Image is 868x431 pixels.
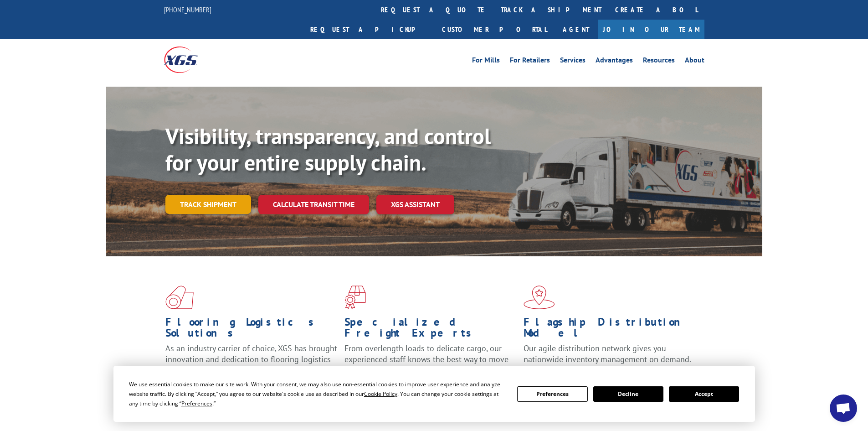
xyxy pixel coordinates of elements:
h1: Flagship Distribution Model [524,317,696,343]
div: Cookie Consent Prompt [113,366,755,422]
a: Customer Portal [435,20,554,39]
a: About [685,57,704,67]
a: For Retailers [510,57,550,67]
a: Advantages [596,57,633,67]
h1: Specialized Freight Experts [344,317,517,343]
a: [PHONE_NUMBER] [164,5,211,14]
span: Preferences [181,400,212,407]
a: Join Our Team [598,20,704,39]
p: From overlength loads to delicate cargo, our experienced staff knows the best way to move your fr... [344,343,517,384]
a: XGS ASSISTANT [376,195,454,214]
span: Our agile distribution network gives you nationwide inventory management on demand. [524,343,691,364]
a: Request a pickup [303,20,435,39]
button: Decline [593,386,663,402]
a: Agent [554,20,598,39]
a: Resources [643,57,675,67]
button: Preferences [517,386,587,402]
span: Cookie Policy [364,390,397,398]
span: As an industry carrier of choice, XGS has brought innovation and dedication to flooring logistics... [165,343,337,375]
a: Track shipment [165,195,251,214]
div: We use essential cookies to make our site work. With your consent, we may also use non-essential ... [129,379,506,408]
img: xgs-icon-total-supply-chain-intelligence-red [165,286,194,309]
h1: Flooring Logistics Solutions [165,317,338,343]
button: Accept [669,386,739,402]
a: Calculate transit time [258,195,369,214]
img: xgs-icon-flagship-distribution-model-red [524,286,555,309]
a: Services [560,57,586,67]
img: xgs-icon-focused-on-flooring-red [344,286,366,309]
div: Open chat [830,395,857,422]
a: For Mills [472,57,500,67]
b: Visibility, transparency, and control for your entire supply chain. [165,122,491,177]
